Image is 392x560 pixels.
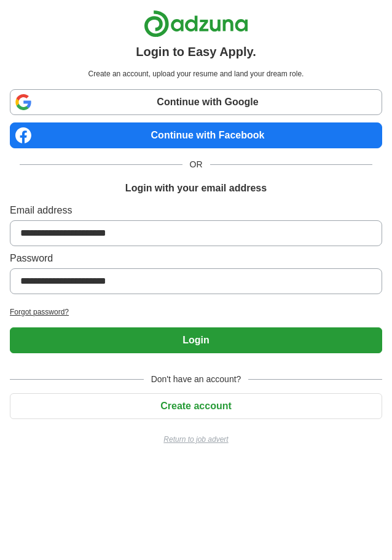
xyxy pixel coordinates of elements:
a: Continue with Facebook [10,122,382,148]
label: Email address [10,203,382,218]
a: Create account [10,401,382,411]
h1: Login to Easy Apply. [136,42,256,61]
a: Return to job advert [10,434,382,445]
h1: Login with your email address [125,181,267,196]
button: Create account [10,393,382,419]
button: Login [10,327,382,353]
p: Create an account, upload your resume and land your dream role. [12,68,380,79]
a: Continue with Google [10,89,382,115]
label: Password [10,251,382,266]
a: Forgot password? [10,306,382,318]
span: Don't have an account? [144,373,249,386]
img: Adzuna logo [144,10,248,38]
span: OR [182,158,210,171]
